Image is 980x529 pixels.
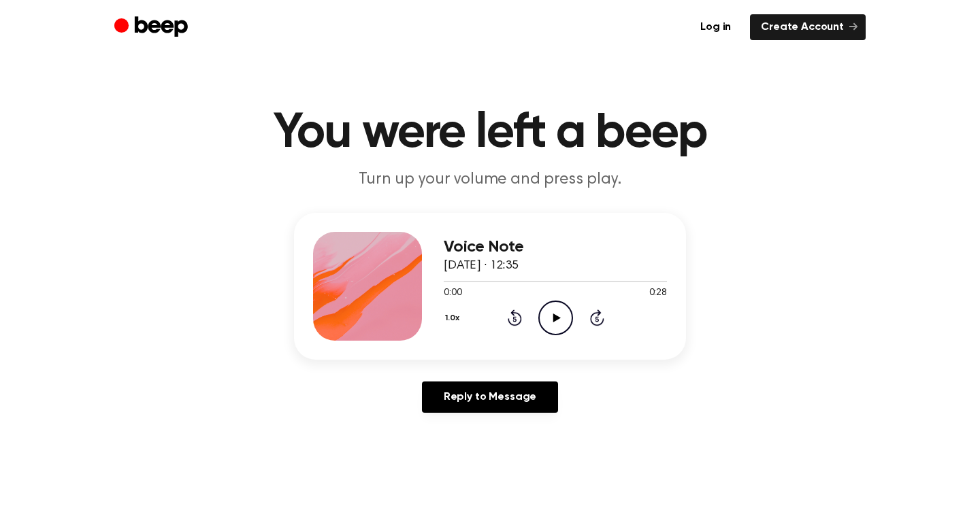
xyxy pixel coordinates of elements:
[444,286,461,301] span: 0:00
[444,307,465,330] button: 1.0x
[422,381,558,413] a: Reply to Message
[444,260,519,272] span: [DATE] · 12:35
[750,14,866,40] a: Create Account
[444,238,667,256] h3: Voice Note
[229,169,751,191] p: Turn up your volume and press play.
[649,286,667,301] span: 0:28
[142,109,838,158] h1: You were left a beep
[689,14,742,40] a: Log in
[114,14,191,41] a: Beep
